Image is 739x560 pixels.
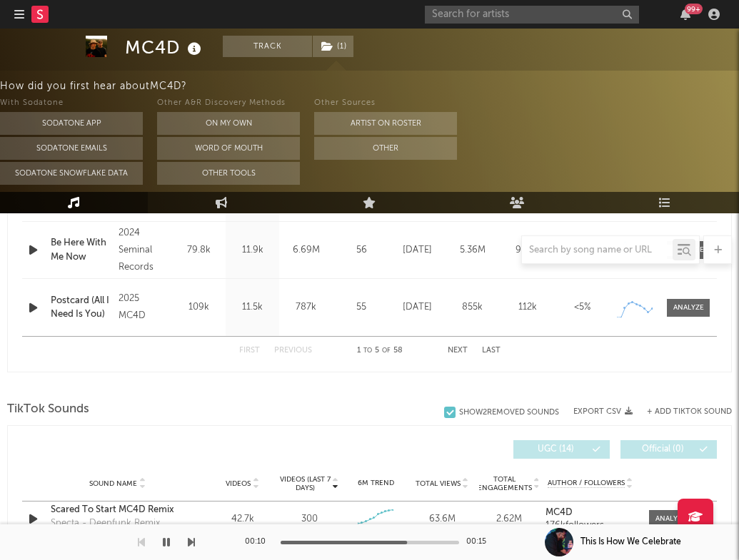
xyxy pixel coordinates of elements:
[523,445,588,454] span: UGC ( 14 )
[89,479,137,488] span: Sound Name
[157,95,300,112] div: Other A&R Discovery Methods
[157,112,300,135] button: On My Own
[546,508,573,517] strong: MC4D
[229,300,276,315] div: 11.5k
[522,245,673,256] input: Search by song name or URL
[580,536,681,549] div: This Is How We Celebrate
[313,36,353,57] button: (1)
[393,300,441,315] div: [DATE]
[685,4,703,14] div: 99 +
[546,521,635,531] div: 176k followers
[680,9,690,20] button: 99+
[51,294,111,322] a: Postcard (All I Need Is You)
[647,408,732,416] button: + Add TikTok Sound
[119,225,169,276] div: 2024 Seminal Records
[573,407,633,416] button: Export CSV
[239,347,260,355] button: First
[479,512,538,526] div: 2.62M
[413,512,472,526] div: 63.6M
[157,162,300,185] button: Other Tools
[176,300,222,315] div: 109k
[341,342,419,360] div: 1 5 58
[548,479,625,488] span: Author / Followers
[416,479,461,488] span: Total Views
[7,401,89,418] span: TikTok Sounds
[312,36,354,57] span: ( 1 )
[620,440,717,459] button: Official(0)
[51,503,184,517] a: Scared To Start MC4D Remix
[279,475,330,492] span: Videos (last 7 days)
[346,478,406,489] div: 6M Trend
[448,347,468,355] button: Next
[558,300,606,315] div: <5%
[382,347,391,354] span: of
[283,300,329,315] div: 787k
[630,445,695,454] span: Official ( 0 )
[546,508,635,518] a: MC4D
[119,290,169,325] div: 2025 MC4D
[125,36,205,59] div: MC4D
[448,300,496,315] div: 855k
[314,137,457,160] button: Other
[314,112,457,135] button: Artist on Roster
[226,479,251,488] span: Videos
[223,36,312,57] button: Track
[478,475,532,492] span: Total Engagements
[213,512,272,526] div: 42.7k
[157,137,300,160] button: Word Of Mouth
[51,516,160,531] div: Specta - Deepfunk Remix
[466,534,495,551] div: 00:15
[503,300,551,315] div: 112k
[301,512,318,526] div: 300
[274,347,312,355] button: Previous
[314,95,457,112] div: Other Sources
[459,408,559,417] div: Show 2 Removed Sounds
[513,440,610,459] button: UGC(14)
[633,408,732,416] button: + Add TikTok Sound
[363,347,372,354] span: to
[245,534,273,551] div: 00:10
[336,300,386,315] div: 55
[482,347,501,355] button: Last
[425,6,639,24] input: Search for artists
